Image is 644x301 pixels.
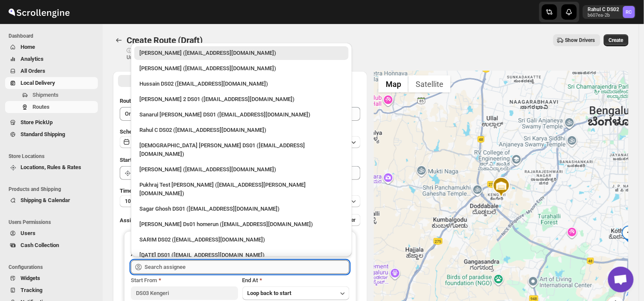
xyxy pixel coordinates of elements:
button: Create [604,34,629,46]
span: Analytics [21,56,44,62]
button: Show satellite imagery [408,75,451,92]
span: Products and Shipping [9,186,98,193]
input: Search assignee [145,260,349,274]
div: Hussain DS02 ([EMAIL_ADDRESS][DOMAIN_NAME]) [139,80,343,88]
span: Routes [32,104,50,110]
div: 1 [620,226,638,243]
div: End At [242,276,349,285]
div: Sagar Ghosh DS01 ([EMAIL_ADDRESS][DOMAIN_NAME]) [139,205,343,213]
li: Sourav Ds01 homerun (bamij29633@eluxeer.com) [131,216,352,231]
button: Shipping & Calendar [5,194,98,206]
span: Widgets [21,275,40,281]
p: Rahul C DS02 [588,6,620,13]
button: Show Drivers [553,34,600,46]
button: [DATE]|[DATE] [120,136,360,148]
div: [PERSON_NAME] 2 DS01 ([EMAIL_ADDRESS][DOMAIN_NAME]) [139,95,343,104]
span: Route Name [120,98,150,104]
img: ScrollEngine [7,1,71,23]
div: [DATE] DS01 ([EMAIL_ADDRESS][DOMAIN_NAME]) [139,251,343,259]
button: Shipments [5,89,98,101]
li: Mujakkir Benguli (voweh79617@daypey.com) [131,60,352,75]
div: Rahul C DS02 ([EMAIL_ADDRESS][DOMAIN_NAME]) [139,126,343,134]
li: Raja DS01 (gasecig398@owlny.com) [131,247,352,262]
span: Rahul C DS02 [623,6,635,18]
input: Eg: Bengaluru Route [120,107,360,121]
span: All Orders [21,68,45,74]
button: Loop back to start [242,286,349,300]
span: Start From [131,277,157,283]
li: SARIM DS02 (xititor414@owlny.com) [131,231,352,247]
li: Ali Husain 2 DS01 (petec71113@advitize.com) [131,91,352,106]
span: Home [21,44,35,50]
span: Locations, Rules & Rates [21,164,81,170]
li: Islam Laskar DS01 (vixib74172@ikowat.com) [131,137,352,161]
span: Create Route (Draft) [127,35,203,45]
button: All Route Options [118,75,239,87]
span: Local Delivery [21,80,55,86]
span: Dashboard [9,33,98,39]
span: Tracking [21,287,42,293]
button: 10 minutes [120,195,360,207]
span: Scheduled for [120,128,154,135]
span: Users [21,230,35,236]
button: Cash Collection [5,239,98,251]
span: Loop back to start [248,290,292,296]
div: Sanarul [PERSON_NAME] DS01 ([EMAIL_ADDRESS][DOMAIN_NAME]) [139,110,343,119]
span: Configurations [9,264,98,271]
button: Locations, Rules & Rates [5,161,98,173]
li: Rahul Chopra (pukhraj@home-run.co) [131,46,352,60]
div: [PERSON_NAME] ([EMAIL_ADDRESS][DOMAIN_NAME]) [139,49,343,57]
button: User menu [583,5,636,19]
span: Show Drivers [565,37,595,44]
span: Standard Shipping [21,131,65,137]
span: Assign to [120,217,143,224]
a: Open chat [608,267,634,292]
li: Vikas Rathod (lolegiy458@nalwan.com) [131,161,352,176]
span: 10 minutes [125,198,151,205]
li: Pukhraj Test Grewal (lesogip197@pariag.com) [131,176,352,200]
span: Users Permissions [9,219,98,226]
button: Routes [5,101,98,113]
span: Start Location (Warehouse) [120,157,187,163]
button: Home [5,41,98,53]
button: Tracking [5,284,98,296]
button: All Orders [5,65,98,77]
button: Show street map [378,75,408,92]
div: [PERSON_NAME] Ds01 homerun ([EMAIL_ADDRESS][DOMAIN_NAME]) [139,220,343,229]
p: ⓘ Shipments can also be added from Shipments menu Unrouted tab [127,47,261,61]
li: Sagar Ghosh DS01 (loneyoj483@downlor.com) [131,200,352,216]
div: [PERSON_NAME] ([EMAIL_ADDRESS][DOMAIN_NAME]) [139,64,343,73]
div: Pukhraj Test [PERSON_NAME] ([EMAIL_ADDRESS][PERSON_NAME][DOMAIN_NAME]) [139,181,343,198]
div: [DEMOGRAPHIC_DATA] [PERSON_NAME] DS01 ([EMAIL_ADDRESS][DOMAIN_NAME]) [139,141,343,158]
li: Rahul C DS02 (rahul.chopra@home-run.co) [131,122,352,137]
span: Cash Collection [21,242,59,248]
p: b607ea-2b [588,13,620,18]
span: Create [609,37,623,44]
span: Shipping & Calendar [21,197,70,203]
span: Store Locations [9,153,98,160]
div: [PERSON_NAME] ([EMAIL_ADDRESS][DOMAIN_NAME]) [139,165,343,174]
text: RC [626,9,632,15]
button: Routes [113,34,125,46]
button: Analytics [5,53,98,65]
button: Users [5,227,98,239]
span: Shipments [32,92,59,98]
li: Hussain DS02 (jarav60351@abatido.com) [131,75,352,91]
span: Time Per Stop [120,188,154,194]
button: Widgets [5,272,98,284]
span: Store PickUp [21,119,53,125]
div: SARIM DS02 ([EMAIL_ADDRESS][DOMAIN_NAME]) [139,235,343,244]
li: Sanarul Haque DS01 (fefifag638@adosnan.com) [131,106,352,122]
